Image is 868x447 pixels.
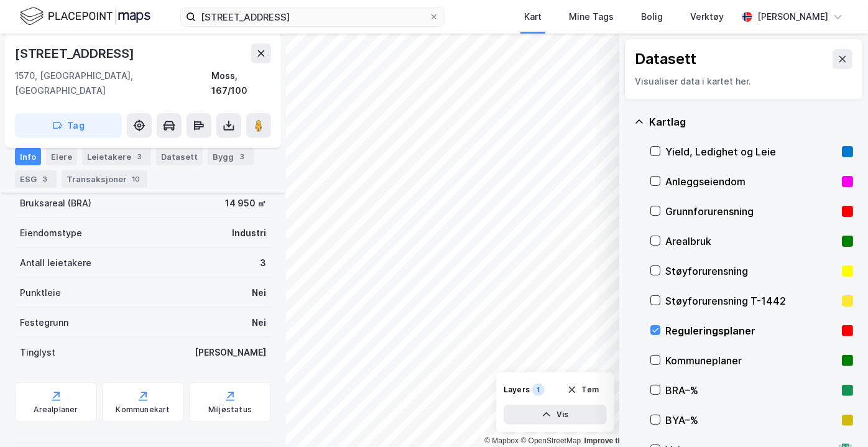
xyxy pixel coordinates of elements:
[806,387,868,447] iframe: Chat Widget
[156,148,203,165] div: Datasett
[20,6,150,27] img: logo.f888ab2527a4732fd821a326f86c7f29.svg
[665,204,837,219] div: Grunnforurensning
[504,405,607,425] button: Vis
[208,405,252,415] div: Miljøstatus
[649,114,853,129] div: Kartlag
[15,148,41,165] div: Info
[129,173,142,185] div: 10
[690,9,724,24] div: Verktøy
[665,174,837,189] div: Anleggseiendom
[252,315,266,330] div: Nei
[62,170,147,188] div: Transaksjoner
[15,44,137,63] div: [STREET_ADDRESS]
[665,234,837,249] div: Arealbruk
[134,150,146,163] div: 3
[15,113,122,138] button: Tag
[46,148,77,165] div: Eiere
[635,49,696,69] div: Datasett
[665,353,837,368] div: Kommuneplaner
[260,256,266,270] div: 3
[584,436,646,445] a: Improve this map
[484,435,840,447] div: |
[15,170,57,188] div: ESG
[82,148,151,165] div: Leietakere
[116,405,170,415] div: Kommunekart
[665,264,837,279] div: Støyforurensning
[208,148,254,165] div: Bygg
[635,74,852,89] div: Visualiser data i kartet her.
[252,285,266,300] div: Nei
[524,9,542,24] div: Kart
[34,405,78,415] div: Arealplaner
[20,285,61,300] div: Punktleie
[20,315,68,330] div: Festegrunn
[20,256,91,270] div: Antall leietakere
[569,9,614,24] div: Mine Tags
[225,196,266,211] div: 14 950 ㎡
[806,387,868,447] div: Kontrollprogram for chat
[641,9,663,24] div: Bolig
[15,68,211,98] div: 1570, [GEOGRAPHIC_DATA], [GEOGRAPHIC_DATA]
[20,345,55,360] div: Tinglyst
[757,9,828,24] div: [PERSON_NAME]
[484,436,519,445] a: Mapbox
[665,144,837,159] div: Yield, Ledighet og Leie
[39,173,52,185] div: 3
[665,323,837,338] div: Reguleringsplaner
[665,383,837,398] div: BRA–%
[532,384,545,396] div: 1
[504,385,530,395] div: Layers
[20,196,91,211] div: Bruksareal (BRA)
[232,226,266,241] div: Industri
[20,226,82,241] div: Eiendomstype
[196,7,429,26] input: Søk på adresse, matrikkel, gårdeiere, leietakere eller personer
[236,150,249,163] div: 3
[211,68,271,98] div: Moss, 167/100
[521,436,581,445] a: OpenStreetMap
[559,380,607,400] button: Tøm
[195,345,266,360] div: [PERSON_NAME]
[665,413,837,428] div: BYA–%
[665,293,837,308] div: Støyforurensning T-1442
